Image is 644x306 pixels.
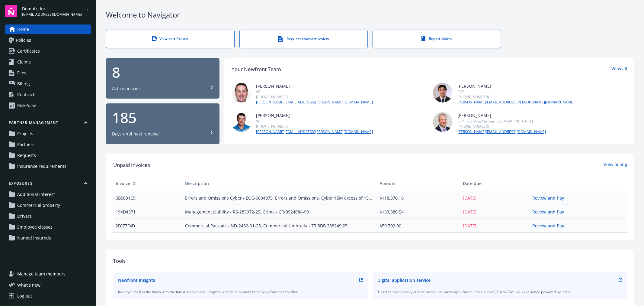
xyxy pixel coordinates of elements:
a: Billing [5,79,91,89]
a: Review and Pay [532,223,569,229]
a: Named insureds [5,233,91,243]
div: Keep yourself in the know with the latest innovations, insights, and developments that Newfront h... [118,289,363,295]
td: 194D4371 [113,205,183,219]
a: RiskPulse [5,101,91,110]
img: photo [433,83,453,103]
div: [PERSON_NAME] [256,112,373,119]
span: Requests [17,151,36,160]
div: Request contract review [252,36,356,42]
span: Manage team members [17,269,66,279]
a: Manage team members [5,269,91,279]
div: Your Newfront Team [232,65,281,73]
th: Invoice ID [113,176,183,191]
div: [PHONE_NUMBER] [256,94,373,99]
img: photo [433,112,453,132]
span: Claims [17,57,31,67]
div: [PHONE_NUMBER] [457,94,574,99]
a: [PERSON_NAME][EMAIL_ADDRESS][PERSON_NAME][DOMAIN_NAME] [256,129,373,135]
a: Projects [5,129,91,138]
td: [DATE] [460,219,530,233]
img: photo [232,112,251,132]
a: Review and Pay [532,209,569,215]
span: What ' s new [17,282,40,288]
span: Insurance requirements [17,161,66,171]
div: RiskPulse [17,101,36,110]
a: View billing [604,161,627,169]
a: View all [611,65,627,73]
a: Additional interest [5,190,91,199]
div: Report claims [385,36,489,41]
div: Active policies [112,86,141,92]
span: Policies [16,35,31,45]
a: [PERSON_NAME][EMAIL_ADDRESS][PERSON_NAME][DOMAIN_NAME] [256,99,373,105]
div: 8 [112,65,213,80]
div: [PERSON_NAME] [457,83,574,89]
td: [DATE] [460,191,530,205]
div: Contracts [17,90,37,99]
a: Certificates [5,46,91,56]
a: Commercial property [5,200,91,210]
a: [PERSON_NAME][EMAIL_ADDRESS][DOMAIN_NAME] [457,129,546,135]
img: navigator-logo.svg [5,5,17,17]
div: Days until next renewal [112,131,160,137]
span: Employee classes [17,222,53,232]
div: EVP, Founding Partner, [GEOGRAPHIC_DATA] [457,119,546,124]
button: 185Days until next renewal [106,103,219,144]
span: Named insureds [17,233,51,243]
a: Partners [5,140,91,149]
a: Policies [5,35,91,45]
a: Claims [5,57,91,67]
span: Projects [17,129,33,138]
th: Description [183,176,377,191]
a: Drivers [5,211,91,221]
span: Domotz, Inc. [22,5,82,12]
span: Partners [17,140,34,149]
a: View certificates [106,30,235,48]
span: Commercial Package - ND-2482-01-25, Commercial Umbrella - 75 BDB 238249 25 [185,223,375,229]
span: Files [17,68,26,78]
div: Newfront Insights [118,277,155,283]
div: Turn the traditionally cumbersome insurance application into a simple, Turbo-Tax like experience ... [377,289,622,295]
div: Welcome to Navigator [106,10,634,20]
a: Requests [5,151,91,160]
a: arrowDropDown [84,5,91,13]
a: Insurance requirements [5,161,91,171]
button: Partner management [5,120,91,128]
div: Tools [113,257,627,265]
div: [PERSON_NAME] [256,83,373,89]
div: VP [256,89,373,94]
td: $133,386.54 [377,205,460,219]
div: Log out [17,291,32,301]
a: Report claims [373,30,501,48]
div: SVP [457,89,574,94]
div: [PERSON_NAME] [457,112,546,119]
div: 185 [112,110,213,125]
span: Management Liability - RS-283972-25, Crime - CR-8924084-99 [185,209,375,215]
div: VP [256,119,373,124]
button: 8Active policies [106,58,219,99]
a: [PERSON_NAME][EMAIL_ADDRESS][PERSON_NAME][DOMAIN_NAME] [457,99,574,105]
td: 2F077F4D [113,219,183,233]
td: $118,370.16 [377,191,460,205]
a: Files [5,68,91,78]
a: Request contract review [239,30,368,48]
span: Certificates [17,46,40,56]
a: Home [5,24,91,34]
img: photo [232,83,251,103]
button: Exposures [5,181,91,188]
div: Digital application service [377,277,431,283]
th: Date due [460,176,530,191]
div: [PHONE_NUMBER] [457,124,546,129]
a: Contracts [5,90,91,99]
span: Additional interest [17,190,55,199]
td: 6B5091C9 [113,191,183,205]
button: What's new [5,282,50,288]
td: [DATE] [460,205,530,219]
div: [PHONE_NUMBER] [256,124,373,129]
a: Employee classes [5,222,91,232]
span: Unpaid Invoices [113,161,150,169]
span: Drivers [17,211,32,221]
span: [EMAIL_ADDRESS][DOMAIN_NAME] [22,12,82,17]
td: $59,702.00 [377,219,460,233]
span: Home [17,24,29,34]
